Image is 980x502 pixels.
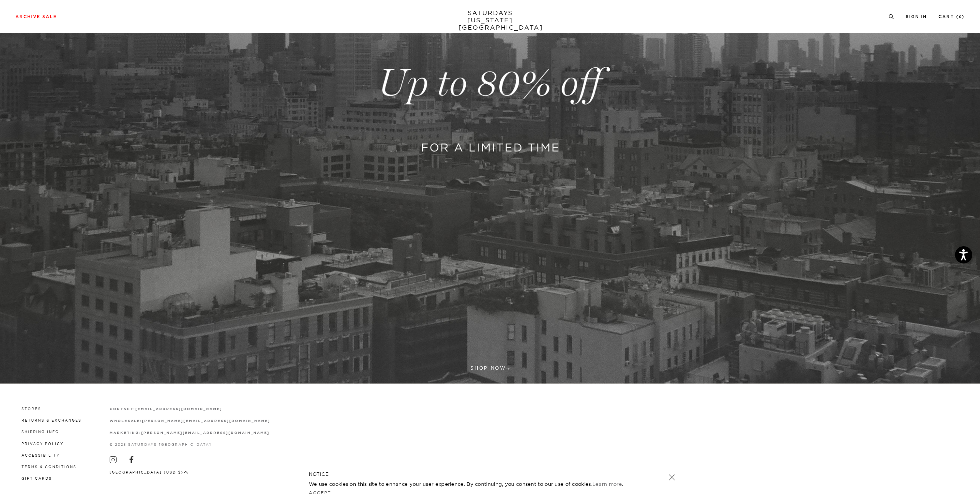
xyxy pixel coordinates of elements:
h5: NOTICE [309,471,671,478]
p: © 2025 Saturdays [GEOGRAPHIC_DATA] [110,442,270,447]
strong: contact: [110,407,136,411]
a: [PERSON_NAME][EMAIL_ADDRESS][DOMAIN_NAME] [142,419,270,423]
p: We use cookies on this site to enhance your user experience. By continuing, you consent to our us... [309,480,644,488]
small: 0 [959,15,962,19]
strong: [PERSON_NAME][EMAIL_ADDRESS][DOMAIN_NAME] [141,431,269,435]
button: [GEOGRAPHIC_DATA] (USD $) [110,469,188,475]
a: Terms & Conditions [22,465,77,469]
a: Privacy Policy [22,442,63,446]
a: SATURDAYS[US_STATE][GEOGRAPHIC_DATA] [458,9,522,31]
a: Accessibility [22,453,60,457]
a: [EMAIL_ADDRESS][DOMAIN_NAME] [135,407,222,411]
a: Sign In [906,15,927,19]
strong: [PERSON_NAME][EMAIL_ADDRESS][DOMAIN_NAME] [142,419,270,423]
a: Learn more [592,481,622,487]
strong: marketing: [110,431,142,435]
a: Stores [22,407,41,411]
strong: wholesale: [110,419,142,423]
a: Archive Sale [15,15,57,19]
a: Accept [309,490,331,495]
a: Shipping Info [22,430,59,434]
a: [PERSON_NAME][EMAIL_ADDRESS][DOMAIN_NAME] [141,430,269,435]
a: Cart (0) [938,15,965,19]
a: Returns & Exchanges [22,418,82,422]
a: Gift Cards [22,476,52,480]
